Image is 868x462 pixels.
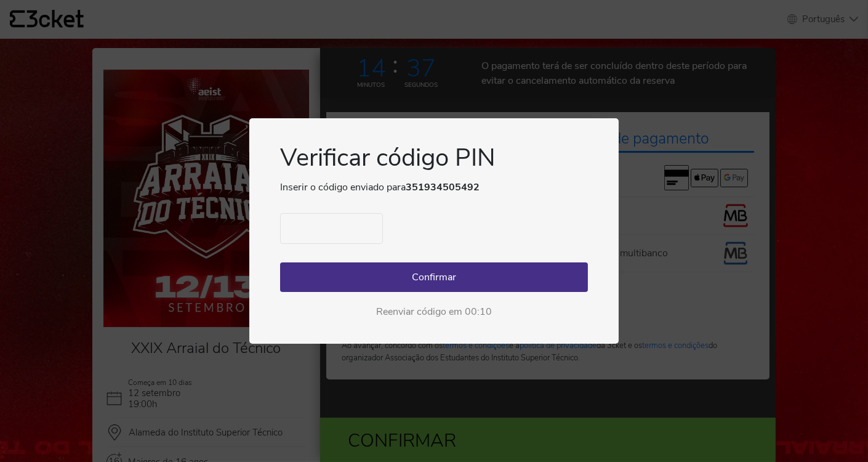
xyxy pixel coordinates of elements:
span: Reenviar código em [376,304,462,319]
strong: 351934505492 [406,180,480,194]
h1: Verificar código PIN [280,143,588,180]
button: Confirmar [280,262,588,292]
div: 00:10 [465,304,492,319]
p: Inserir o código enviado para [280,180,588,195]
